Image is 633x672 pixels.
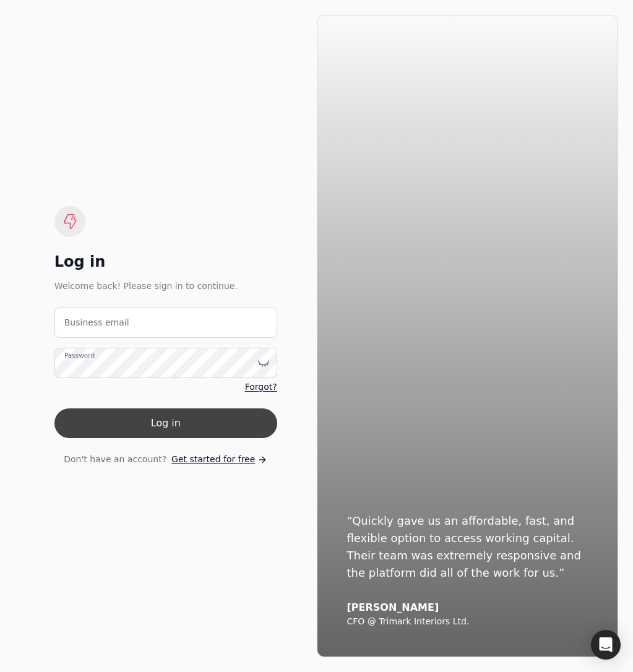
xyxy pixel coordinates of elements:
[347,616,588,627] div: CFO @ Trimark Interiors Ltd.
[64,351,95,361] label: Password
[171,453,267,466] a: Get started for free
[347,512,588,582] div: “Quickly gave us an affordable, fast, and flexible option to access working capital. Their team w...
[245,381,277,394] a: Forgot?
[591,630,621,660] div: Open Intercom Messenger
[64,453,166,466] span: Don't have an account?
[54,252,277,272] div: Log in
[64,316,129,329] label: Business email
[54,279,277,293] div: Welcome back! Please sign in to continue.
[171,453,255,466] span: Get started for free
[347,601,588,614] div: [PERSON_NAME]
[54,408,277,438] button: Log in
